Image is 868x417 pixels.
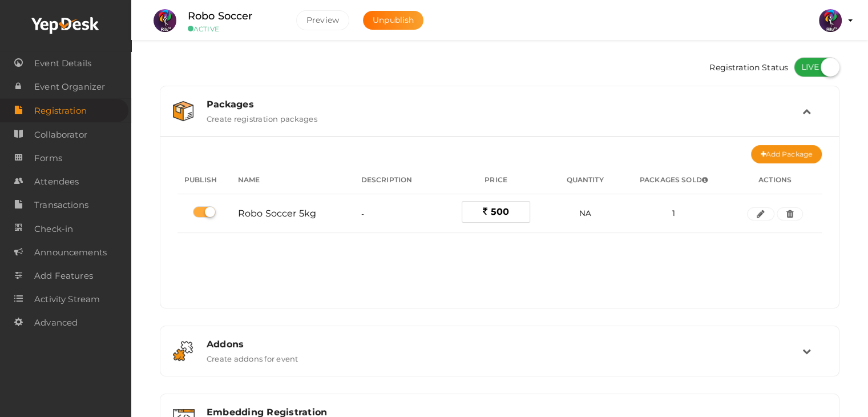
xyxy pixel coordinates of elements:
span: Announcements [34,241,107,264]
span: Attendees [34,170,79,193]
button: Add Package [751,145,822,163]
label: Create addons for event [207,350,298,363]
img: box.svg [173,101,193,121]
span: Event Organizer [34,75,105,98]
img: 5BK8ZL5P_small.png [819,9,842,32]
label: Create registration packages [207,110,317,123]
img: GWUC4LZJ_small.png [154,9,176,32]
span: Event Details [34,52,91,75]
th: Quantity [551,166,619,194]
span: The no of packages in registrations where the user has completed the registration(ie. either free... [702,177,708,183]
img: addon.svg [173,341,193,361]
div: Packages [207,99,802,110]
th: Publish [177,166,231,194]
th: Price [441,166,551,194]
div: Addons [207,339,802,350]
label: Robo Soccer [188,8,253,25]
span: Activity Stream [34,288,100,311]
span: 500 [490,206,508,217]
th: Actions [728,166,822,194]
button: Preview [296,10,349,30]
span: Check-in [34,218,73,240]
th: Description [354,166,441,194]
span: Registration [34,99,87,122]
span: Registration Status [709,57,788,80]
span: 1 [672,209,675,218]
th: Name [231,166,354,194]
span: Advanced [34,311,78,334]
button: Unpublish [363,11,423,30]
a: Addons Create addons for event [166,355,833,366]
th: Packages Sold [619,166,728,194]
span: Robo Soccer 5kg [238,208,316,219]
span: - [361,209,364,218]
span: Unpublish [373,15,414,25]
a: Packages Create registration packages [166,115,833,126]
span: Forms [34,147,62,170]
span: Collaborator [34,123,87,146]
small: ACTIVE [188,25,279,33]
span: Transactions [34,194,88,216]
span: Add Features [34,264,93,287]
span: NA [579,209,591,218]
